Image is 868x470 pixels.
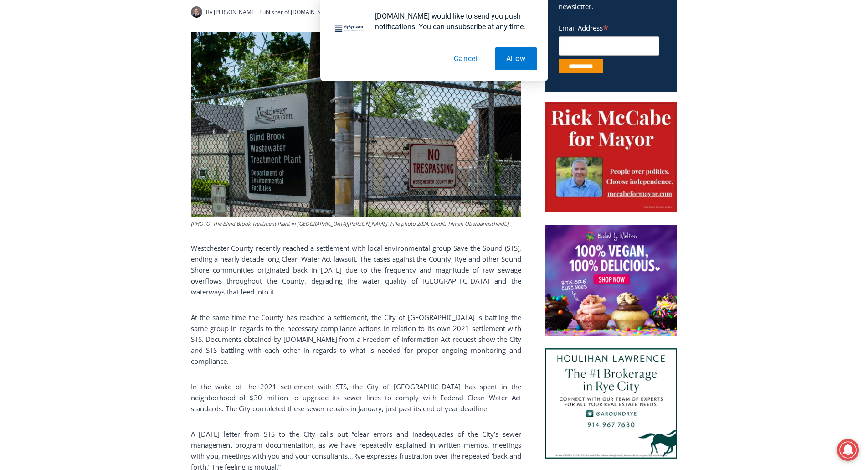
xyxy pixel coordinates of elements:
a: Intern @ [DOMAIN_NAME] [219,88,442,114]
div: [DOMAIN_NAME] would like to send you push notifications. You can unsubscribe at any time. [368,11,537,32]
img: Baked by Melissa [545,225,677,336]
span: At the same time the County has reached a settlement, the City of [GEOGRAPHIC_DATA] is battling t... [191,313,521,366]
span: Westchester County recently reached a settlement with local environmental group Save the Sound (S... [191,243,521,296]
button: Allow [495,47,537,70]
div: "[PERSON_NAME] and I covered the [DATE] Parade, which was a really eye opening experience as I ha... [230,0,431,88]
img: Houlihan Lawrence The #1 Brokerage in Rye City [545,348,677,459]
figcaption: (PHOTO: The Blind Brook Treatment Plant in [GEOGRAPHIC_DATA][PERSON_NAME]. Fille photo 2024. Cred... [191,220,521,228]
button: Cancel [442,47,489,70]
span: In the wake of the 2021 settlement with STS, the City of [GEOGRAPHIC_DATA] has spent in the neigh... [191,382,521,413]
img: (PHOTO: The Blind Brook Treatment Plant in Rye's Disbrow Park. Fille photo 2024. Credit: Tilman O... [191,32,521,217]
img: McCabe for Mayor [545,102,677,212]
img: notification icon [331,11,368,47]
span: Intern @ [DOMAIN_NAME] [238,91,422,111]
